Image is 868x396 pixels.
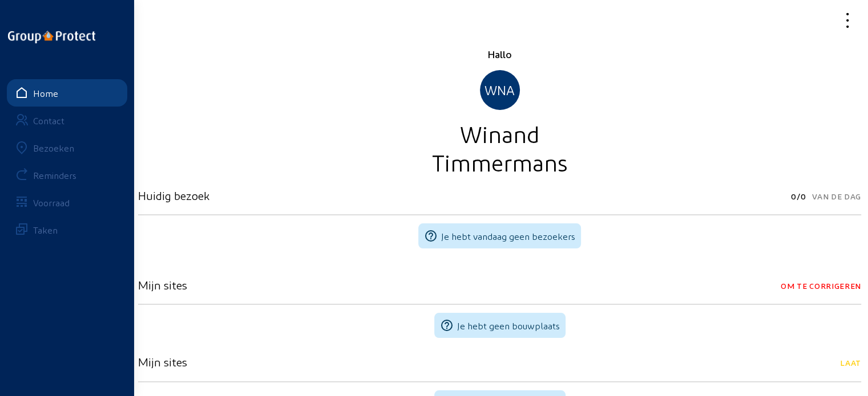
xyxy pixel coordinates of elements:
[138,278,187,292] h3: Mijn sites
[812,189,861,205] span: Van de dag
[7,216,127,243] a: Taken
[33,197,70,208] div: Voorraad
[138,355,187,369] h3: Mijn sites
[138,148,861,176] div: Timmermans
[33,224,58,235] div: Taken
[791,189,806,205] span: 0/0
[441,231,575,242] span: Je hebt vandaag geen bezoekers
[457,320,560,331] span: Je hebt geen bouwplaats
[33,142,74,153] div: Bezoeken
[7,161,127,189] a: Reminders
[440,319,454,332] mat-icon: help_outline
[33,170,76,181] div: Reminders
[7,107,127,134] a: Contact
[781,278,861,294] span: Om te corrigeren
[138,47,861,61] div: Hallo
[7,189,127,216] a: Voorraad
[840,355,861,371] span: Laat
[7,79,127,107] a: Home
[7,134,127,161] a: Bezoeken
[138,189,209,202] h3: Huidig bezoek
[424,229,438,243] mat-icon: help_outline
[33,88,58,99] div: Home
[138,119,861,148] div: Winand
[480,70,520,110] div: WNA
[8,31,95,43] img: logo-oneline.png
[33,115,64,126] div: Contact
